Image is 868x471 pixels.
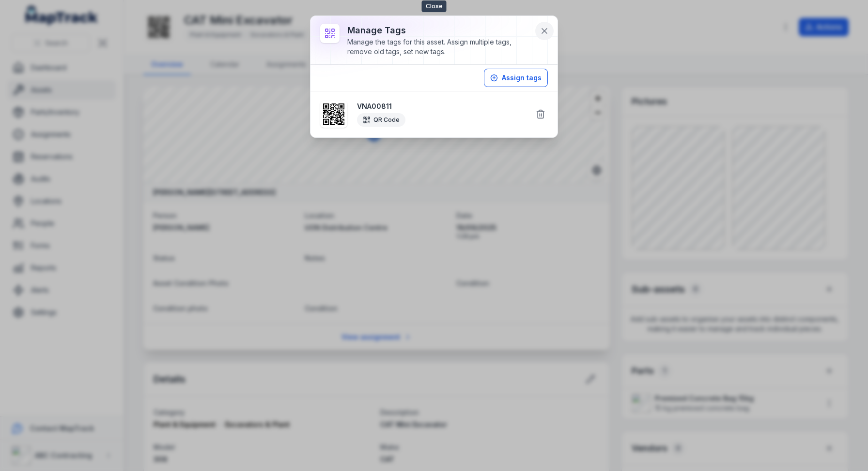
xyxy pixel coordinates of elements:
[347,37,532,57] div: Manage the tags for this asset. Assign multiple tags, remove old tags, set new tags.
[484,69,548,87] button: Assign tags
[357,113,405,127] div: QR Code
[357,102,527,111] strong: VNA00811
[422,0,447,12] span: Close
[347,24,532,37] h3: Manage tags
